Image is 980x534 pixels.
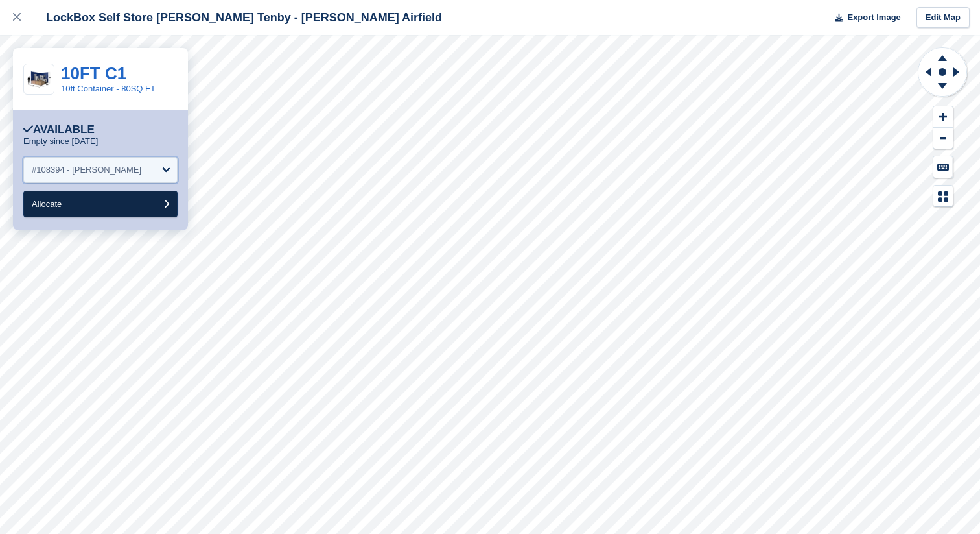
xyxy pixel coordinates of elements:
[23,123,95,136] div: Available
[61,64,126,83] a: 10FT C1
[933,106,953,128] button: Zoom In
[34,10,442,25] div: LockBox Self Store [PERSON_NAME] Tenby - [PERSON_NAME] Airfield
[23,191,178,217] button: Allocate
[61,84,156,93] a: 10ft Container - 80SQ FT
[24,68,54,91] img: 10-ft-container%20(1).jpg
[933,156,953,178] button: Keyboard Shortcuts
[933,128,953,149] button: Zoom Out
[827,7,901,29] button: Export Image
[847,11,900,24] span: Export Image
[916,7,970,29] a: Edit Map
[23,136,98,147] p: Empty since [DATE]
[933,186,953,207] button: Map Legend
[32,199,62,209] span: Allocate
[32,164,141,176] div: #108394 - [PERSON_NAME]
